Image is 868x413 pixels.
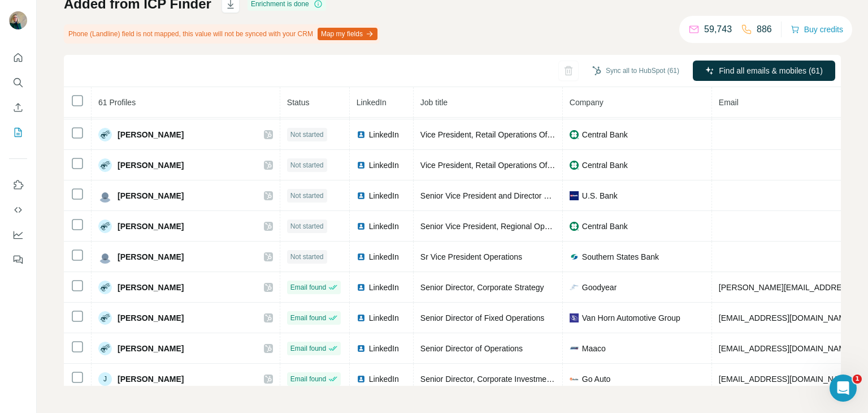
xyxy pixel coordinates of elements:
span: LinkedIn [369,160,399,171]
span: [EMAIL_ADDRESS][DOMAIN_NAME] [719,375,853,384]
span: Senior Vice President, Regional Operations Manager [420,222,606,231]
img: Avatar [98,342,112,355]
span: LinkedIn [369,343,399,354]
span: [PERSON_NAME] [118,373,184,385]
button: Enrich CSV [9,97,27,118]
span: LinkedIn [369,373,399,385]
img: Avatar [98,189,112,203]
span: [PERSON_NAME] [118,129,184,140]
span: Central Bank [582,221,628,232]
span: LinkedIn [369,221,399,232]
img: Avatar [9,11,27,29]
span: Not started [290,160,324,170]
img: Avatar [98,281,112,294]
span: 1 [853,375,862,384]
button: Map my fields [318,28,377,40]
button: Buy credits [791,21,843,37]
span: Email [719,98,739,107]
img: company-logo [570,375,579,384]
span: Not started [290,221,324,231]
p: 59,743 [704,23,732,36]
span: LinkedIn [357,98,387,107]
p: 886 [757,23,772,36]
span: Go Auto [582,373,611,385]
span: Email found [290,343,326,354]
img: LinkedIn logo [357,313,366,322]
button: Feedback [9,249,27,270]
span: Senior Director, Corporate Investments [420,375,557,384]
span: [PERSON_NAME] [118,251,184,263]
span: LinkedIn [369,251,399,263]
button: Sync all to HubSpot (61) [584,62,687,79]
button: Use Surfe on LinkedIn [9,175,27,195]
span: Sr Vice President Operations [420,252,522,261]
img: company-logo [570,252,579,261]
span: Email found [290,374,326,384]
img: company-logo [570,313,579,322]
span: Senior Vice President and Director Global Financial Operations [420,191,641,200]
img: LinkedIn logo [357,252,366,261]
button: Find all emails & mobiles (61) [693,61,835,81]
span: Find all emails & mobiles (61) [719,65,823,76]
img: company-logo [570,283,579,292]
span: [EMAIL_ADDRESS][DOMAIN_NAME] [719,344,853,353]
img: LinkedIn logo [357,161,366,170]
span: Goodyear [582,282,617,293]
span: Status [287,98,310,107]
span: Not started [290,252,324,262]
div: Phone (Landline) field is not mapped, this value will not be synced with your CRM [64,24,380,44]
img: LinkedIn logo [357,130,366,139]
span: [PERSON_NAME] [118,343,184,354]
span: Maaco [582,343,606,354]
div: J [98,372,112,386]
span: Central Bank [582,129,628,140]
span: Job title [420,98,448,107]
span: Not started [290,191,324,201]
span: U.S. Bank [582,190,618,201]
span: Vice President, Retail Operations Officer [420,161,562,170]
span: Email found [290,313,326,323]
img: Avatar [98,220,112,233]
button: Search [9,72,27,93]
span: Southern States Bank [582,251,659,263]
span: LinkedIn [369,312,399,324]
span: Central Bank [582,160,628,171]
button: Dashboard [9,225,27,245]
img: Avatar [98,158,112,172]
span: LinkedIn [369,190,399,201]
img: company-logo [570,222,579,231]
span: [PERSON_NAME] [118,282,184,293]
span: [PERSON_NAME] [118,160,184,171]
img: LinkedIn logo [357,375,366,384]
iframe: Intercom live chat [830,375,857,402]
img: Avatar [98,128,112,141]
img: company-logo [570,347,579,350]
span: [PERSON_NAME] [118,312,184,324]
img: Avatar [98,250,112,264]
img: company-logo [570,161,579,170]
img: company-logo [570,191,579,200]
img: company-logo [570,130,579,139]
span: Senior Director of Operations [420,344,523,353]
span: Senior Director, Corporate Strategy [420,283,544,292]
button: My lists [9,122,27,143]
span: Company [570,98,604,107]
button: Use Surfe API [9,200,27,220]
span: [PERSON_NAME] [118,221,184,232]
span: Vice President, Retail Operations Officer [420,130,562,139]
span: [PERSON_NAME] [118,190,184,201]
button: Quick start [9,48,27,68]
span: [EMAIL_ADDRESS][DOMAIN_NAME] [719,313,853,322]
img: LinkedIn logo [357,283,366,292]
img: LinkedIn logo [357,344,366,353]
span: Not started [290,130,324,140]
span: 61 Profiles [98,98,136,107]
img: Avatar [98,311,112,325]
span: LinkedIn [369,282,399,293]
span: Van Horn Automotive Group [582,312,680,324]
img: LinkedIn logo [357,222,366,231]
img: LinkedIn logo [357,191,366,200]
span: Email found [290,282,326,292]
span: LinkedIn [369,129,399,140]
span: Senior Director of Fixed Operations [420,313,544,322]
